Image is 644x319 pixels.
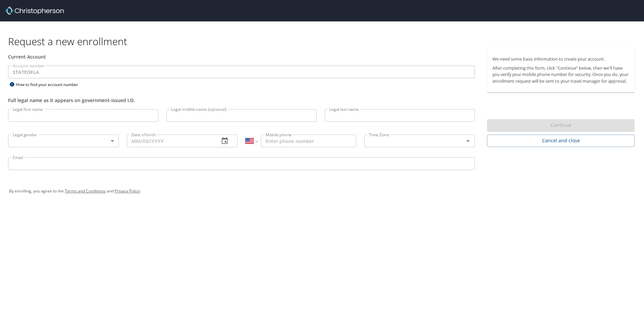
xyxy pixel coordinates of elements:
p: After completing this form, click "Continue" below, then we'll have you verify your mobile phone ... [492,65,629,84]
a: Terms and Conditions [65,188,106,194]
div: Full legal name as it appears on government-issued I.D. [8,97,475,104]
div: How to find your account number [8,80,92,89]
div: ​ [8,135,119,147]
button: Open [463,136,473,146]
button: Cancel and close [487,135,635,147]
img: cbt logo [5,7,64,15]
input: Enter phone number [261,135,356,147]
div: By enrolling, you agree to the and . [9,183,635,200]
p: We need some basic information to create your account. [492,56,629,62]
input: MM/DD/YYYY [127,135,214,147]
a: Privacy Policy [115,188,140,194]
div: Current Account [8,53,475,60]
span: Cancel and close [492,137,629,145]
h1: Request a new enrollment [8,35,640,48]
